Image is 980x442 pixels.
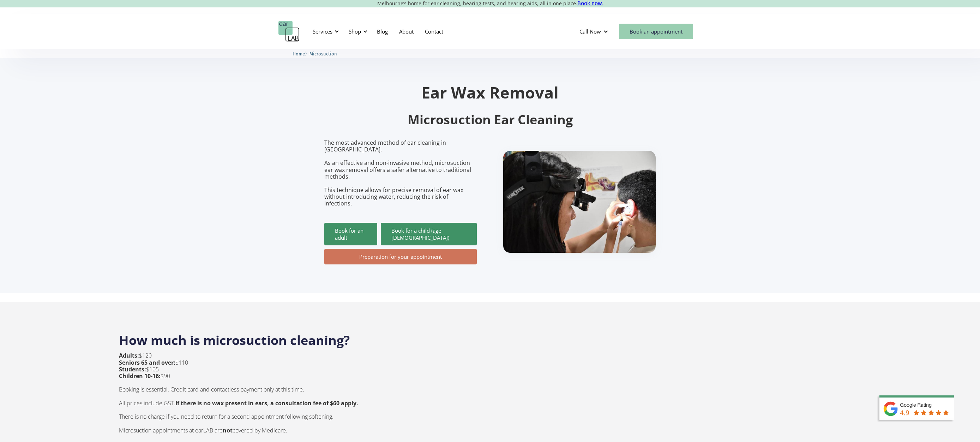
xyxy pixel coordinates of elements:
strong: Seniors 65 and over: [119,359,175,366]
span: Home [293,51,305,56]
div: Call Now [579,28,601,35]
h1: Ear Wax Removal [324,84,656,100]
img: boy getting ear checked. [503,151,656,253]
p: The most advanced method of ear cleaning in [GEOGRAPHIC_DATA]. As an effective and non-invasive m... [324,139,477,207]
div: Services [313,28,332,35]
h2: Microsuction Ear Cleaning [324,112,656,128]
a: Contact [419,21,449,42]
a: Preparation for your appointment [324,249,477,264]
strong: Students: [119,365,146,373]
strong: Adults: [119,352,139,359]
strong: not [223,426,233,434]
strong: Children 10-16: [119,372,161,380]
a: About [393,21,419,42]
a: Book an appointment [619,24,693,39]
span: Microsuction [309,51,337,56]
strong: If there is no wax present in ears, a consultation fee of $60 apply. [175,399,358,407]
h2: How much is microsuction cleaning? [119,325,861,349]
div: Call Now [574,21,615,42]
a: Blog [371,21,393,42]
div: Shop [344,21,369,42]
a: Microsuction [309,50,337,57]
p: $120 $110 $105 $90 Booking is essential. Credit card and contactless payment only at this time. A... [119,352,358,434]
a: Book for an adult [324,223,377,245]
div: Services [308,21,341,42]
div: Shop [349,28,361,35]
a: Book for a child (age [DEMOGRAPHIC_DATA]) [381,223,477,245]
li: 〉 [293,50,309,58]
a: Home [293,50,305,57]
a: home [278,21,300,42]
